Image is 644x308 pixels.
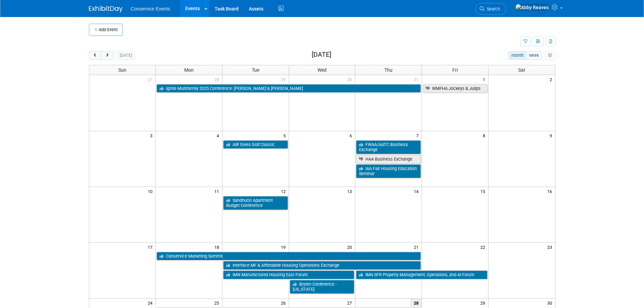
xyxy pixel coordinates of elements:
button: myCustomButton [545,51,555,60]
span: 3 [149,131,156,140]
h2: [DATE] [312,51,331,58]
span: 27 [347,299,355,307]
span: 27 [147,75,156,84]
a: Ignite Multifamily 2025 Conference: [PERSON_NAME] & [PERSON_NAME] [157,84,421,93]
span: 13 [347,187,355,195]
span: 18 [214,243,222,251]
span: 7 [415,131,422,140]
span: 20 [347,243,355,251]
span: 26 [280,299,289,307]
span: 28 [214,75,222,84]
span: 30 [347,75,355,84]
img: Abby Reaves [515,4,549,11]
span: Search [484,6,500,11]
span: 19 [280,243,289,251]
a: Interface MF & Affordable Housing Operations Exchange [223,261,421,270]
a: Conservice Marketing Summit [157,252,421,261]
span: 4 [216,131,222,140]
button: prev [89,51,101,60]
button: next [101,51,114,60]
span: 17 [147,243,156,251]
span: 24 [147,299,156,307]
a: FWAA/AATC Business Exchange [356,140,421,154]
a: IMN SFR Property Management, Operations, and AI Forum [356,270,487,279]
span: 14 [413,187,422,195]
a: Sandhurst Apartment Budget Conference [223,196,288,210]
span: 28 [410,299,422,307]
button: [DATE] [117,51,135,60]
span: Conservice Events [131,6,170,11]
span: Tue [252,67,259,73]
span: 21 [413,243,422,251]
span: 15 [480,187,488,195]
span: 25 [214,299,222,307]
img: ExhibitDay [89,6,123,13]
span: 11 [214,187,222,195]
span: 22 [480,243,488,251]
span: 31 [413,75,422,84]
span: Wed [317,67,327,73]
span: 8 [482,131,488,140]
span: Fri [452,67,458,73]
span: 30 [547,299,555,307]
span: 9 [549,131,555,140]
i: Personalize Calendar [548,53,552,58]
span: 29 [480,299,488,307]
span: 10 [147,187,156,195]
a: IAA Fair Housing Education Seminar [356,164,421,178]
span: 29 [280,75,289,84]
a: IMN Manufactured Housing East Forum [223,270,355,279]
span: 1 [482,75,488,84]
span: 23 [547,243,555,251]
span: Mon [184,67,194,73]
span: 12 [280,187,289,195]
a: HAA Business Exchange [356,155,421,164]
span: Thu [384,67,392,73]
span: 6 [349,131,355,140]
a: WMFHA Jockeys & Julips [423,84,487,93]
a: Search [475,3,506,15]
button: week [526,51,542,60]
span: 2 [549,75,555,84]
span: Sun [118,67,126,73]
span: Sat [518,67,525,73]
span: 16 [547,187,555,195]
span: 5 [283,131,289,140]
button: Add Event [89,24,123,36]
a: Bryten Conference - [US_STATE] [290,280,355,294]
a: AIR Gives Golf Classic [223,140,288,149]
button: month [508,51,526,60]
